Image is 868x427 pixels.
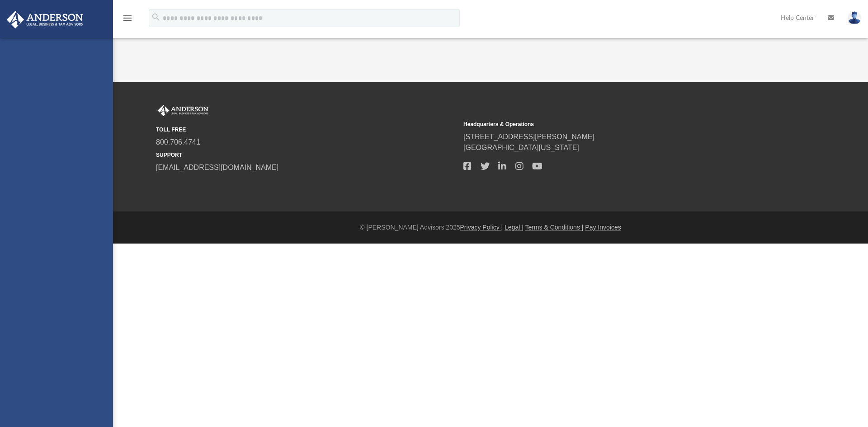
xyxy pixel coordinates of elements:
a: menu [122,17,133,23]
a: [GEOGRAPHIC_DATA][US_STATE] [463,144,579,151]
a: Legal | [505,224,524,231]
small: Headquarters & Operations [463,120,764,128]
small: TOLL FREE [156,126,457,134]
img: Anderson Advisors Platinum Portal [4,11,86,28]
a: Pay Invoices [585,224,621,231]
a: 800.706.4741 [156,138,200,146]
div: © [PERSON_NAME] Advisors 2025 [113,223,868,232]
a: [STREET_ADDRESS][PERSON_NAME] [463,133,594,141]
i: search [151,12,161,22]
a: [EMAIL_ADDRESS][DOMAIN_NAME] [156,164,278,171]
img: User Pic [848,11,861,24]
i: menu [122,13,133,23]
img: Anderson Advisors Platinum Portal [156,105,210,117]
a: Terms & Conditions | [525,224,584,231]
small: SUPPORT [156,151,457,159]
a: Privacy Policy | [460,224,503,231]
